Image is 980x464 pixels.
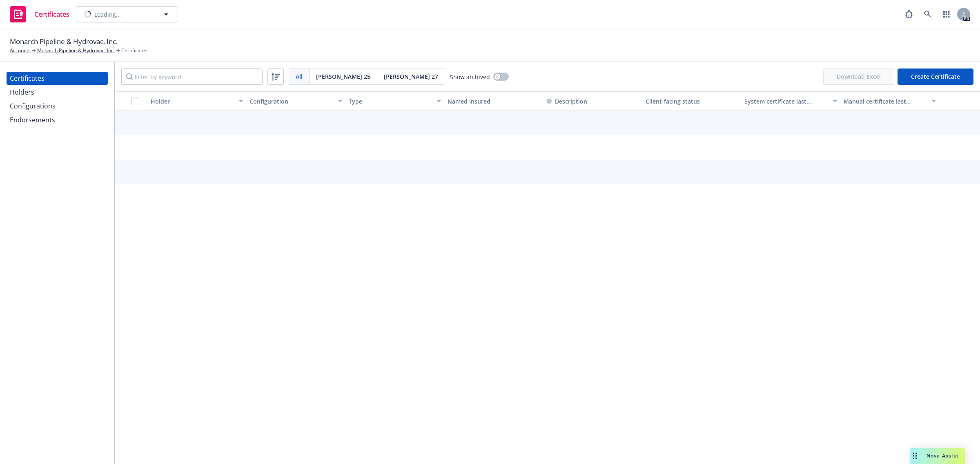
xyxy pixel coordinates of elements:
[10,86,34,99] div: Holders
[384,72,438,81] span: [PERSON_NAME] 27
[901,6,917,22] a: Report a Bug
[94,10,121,19] span: Loading...
[844,97,927,106] div: Manual certificate last generated
[7,113,108,126] a: Endorsements
[910,448,920,464] div: Drag to move
[37,47,115,54] a: Monarch Pipeline & Hydrovac, Inc.
[7,72,108,85] a: Certificates
[920,6,936,22] a: Search
[151,97,234,106] div: Holder
[121,68,263,85] input: Filter by keyword
[448,97,540,106] div: Named Insured
[10,72,45,85] div: Certificates
[7,99,108,113] a: Configurations
[121,47,147,54] span: Certificates
[316,72,370,81] span: [PERSON_NAME] 25
[7,3,73,26] a: Certificates
[76,6,178,22] button: Loading...
[349,97,432,106] div: Type
[296,72,303,81] span: All
[741,91,840,111] button: System certificate last generated
[642,91,741,111] button: Client-facing status
[547,97,587,106] button: Description
[910,448,965,464] button: Nova Assist
[7,86,108,99] a: Holders
[34,11,69,18] span: Certificates
[840,91,939,111] button: Manual certificate last generated
[10,47,31,54] a: Accounts
[147,91,246,111] button: Holder
[938,6,955,22] a: Switch app
[10,36,118,47] span: Monarch Pipeline & Hydrovac, Inc.
[927,452,959,459] span: Nova Assist
[444,91,543,111] button: Named Insured
[131,97,139,105] input: Select all
[345,91,444,111] button: Type
[10,113,55,126] div: Endorsements
[898,68,973,85] button: Create Certificate
[246,91,345,111] button: Configuration
[10,99,56,113] div: Configurations
[249,97,333,106] div: Configuration
[646,97,738,106] div: Client-facing status
[744,97,828,106] div: System certificate last generated
[823,68,894,85] span: Download Excel
[450,73,490,81] span: Show archived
